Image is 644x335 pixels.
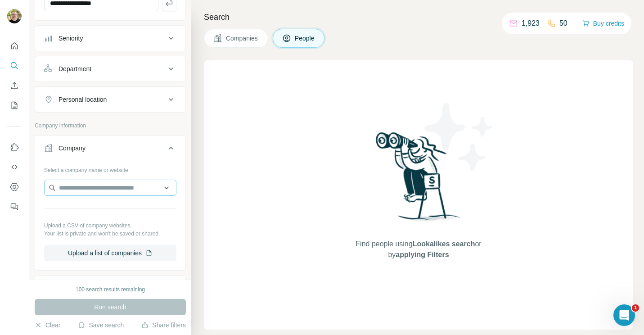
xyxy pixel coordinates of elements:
div: 100 search results remaining [76,285,145,294]
button: Buy credits [582,17,624,30]
div: Company [59,144,86,153]
button: Quick start [7,38,22,54]
img: Avatar [7,9,22,23]
button: Company [35,137,185,163]
button: Seniority [35,27,185,49]
img: Surfe Illustration - Woman searching with binoculars [372,130,465,230]
h4: Search [204,11,633,23]
p: 50 [559,18,567,29]
button: Use Surfe API [7,159,22,175]
p: Your list is private and won't be saved or shared. [44,230,176,238]
span: People [295,34,315,43]
span: Find people using or by [347,239,491,260]
button: Save search [78,321,124,330]
button: Personal location [35,89,185,110]
div: Seniority [59,34,83,43]
div: Personal location [59,95,107,104]
p: Upload a CSV of company websites. [44,222,176,230]
button: Industry [35,277,185,299]
button: My lists [7,97,22,113]
div: Select a company name or website [44,163,176,174]
button: Dashboard [7,179,22,195]
span: applying Filters [396,251,449,258]
span: Lookalikes search [413,240,475,248]
p: 1,923 [522,18,540,29]
span: 1 [632,304,639,312]
button: Clear [35,321,60,330]
button: Feedback [7,199,22,215]
button: Department [35,58,185,80]
p: Company information [35,122,186,130]
button: Search [7,58,22,74]
button: Share filters [141,321,186,330]
span: Companies [226,34,259,43]
div: Department [59,64,91,73]
img: Surfe Illustration - Stars [419,96,500,177]
button: Enrich CSV [7,77,22,94]
button: Upload a list of companies [44,245,176,261]
iframe: Intercom live chat [613,304,635,326]
button: Use Surfe on LinkedIn [7,139,22,155]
